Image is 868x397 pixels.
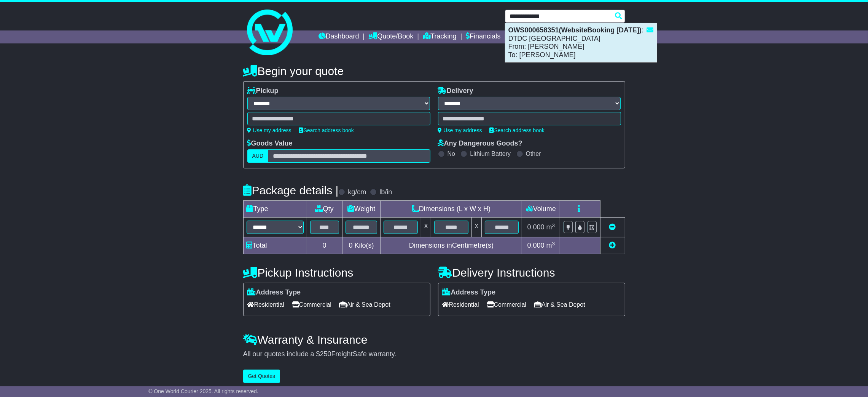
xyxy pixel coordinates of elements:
[448,150,455,157] label: No
[339,299,390,311] span: Air & Sea Depot
[247,139,293,148] label: Goods Value
[349,242,352,249] span: 0
[247,87,279,95] label: Pickup
[534,299,585,311] span: Air & Sea Depot
[438,139,522,148] label: Any Dangerous Goods?
[546,223,555,231] span: m
[505,23,657,62] div: : DTDC [GEOGRAPHIC_DATA] From: [PERSON_NAME] To: [PERSON_NAME]
[438,127,482,133] a: Use my address
[243,266,430,279] h4: Pickup Instructions
[470,150,511,157] label: Lithium Battery
[442,299,479,311] span: Residential
[381,201,522,218] td: Dimensions (L x W x H)
[379,188,392,197] label: lb/in
[247,149,269,163] label: AUD
[423,30,456,43] a: Tracking
[299,127,354,133] a: Search address book
[243,237,307,254] td: Total
[526,150,541,157] label: Other
[527,223,545,231] span: 0.000
[368,30,413,43] a: Quote/Book
[243,201,307,218] td: Type
[609,223,616,231] a: Remove this item
[490,127,545,133] a: Search address book
[243,370,280,383] button: Get Quotes
[471,218,481,237] td: x
[247,127,291,133] a: Use my address
[522,201,560,218] td: Volume
[243,184,339,197] h4: Package details |
[247,299,284,311] span: Residential
[508,26,642,34] strong: OWS000658351(WebsiteBooking [DATE])
[243,333,625,346] h4: Warranty & Insurance
[243,65,625,77] h4: Begin your quote
[546,242,555,249] span: m
[487,299,526,311] span: Commercial
[609,242,616,249] a: Add new item
[466,30,500,43] a: Financials
[438,87,473,95] label: Delivery
[243,350,625,359] div: All our quotes include a $ FreightSafe warranty.
[319,30,359,43] a: Dashboard
[348,188,366,197] label: kg/cm
[438,266,625,279] h4: Delivery Instructions
[421,218,431,237] td: x
[552,241,555,247] sup: 3
[527,242,545,249] span: 0.000
[247,288,301,297] label: Address Type
[307,237,342,254] td: 0
[342,237,381,254] td: Kilo(s)
[307,201,342,218] td: Qty
[148,388,258,394] span: © One World Courier 2025. All rights reserved.
[442,288,496,297] label: Address Type
[552,223,555,228] sup: 3
[320,350,331,358] span: 250
[381,237,522,254] td: Dimensions in Centimetre(s)
[342,201,381,218] td: Weight
[292,299,331,311] span: Commercial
